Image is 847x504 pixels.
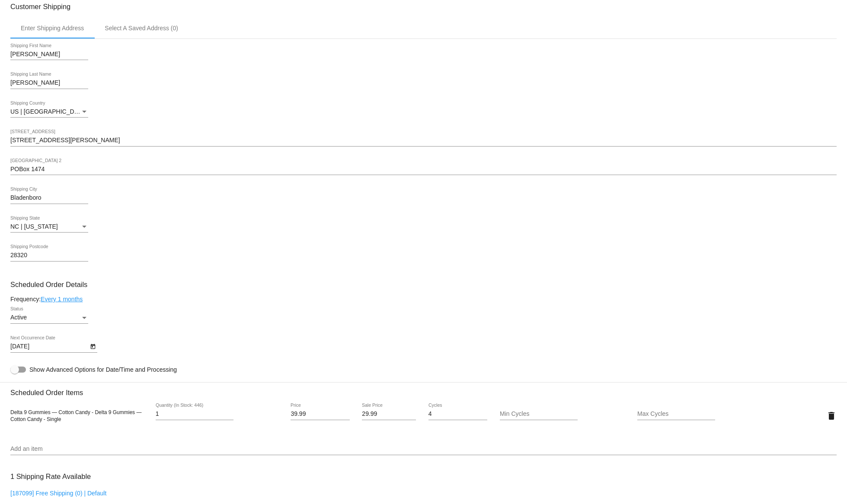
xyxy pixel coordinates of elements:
[10,314,88,321] mat-select: Status
[10,409,141,422] span: Delta 9 Gummies — Cotton Candy - Delta 9 Gummies — Cotton Candy - Single
[88,341,97,351] button: Open calendar
[10,137,837,144] input: Shipping Street 1
[10,467,91,486] h3: 1 Shipping Rate Available
[41,296,83,303] a: Every 1 months
[10,446,837,453] input: Add an item
[29,365,177,374] span: Show Advanced Options for Date/Time and Processing
[10,252,88,259] input: Shipping Postcode
[105,25,178,32] div: Select A Saved Address (0)
[291,411,349,418] input: Price
[10,281,837,289] h3: Scheduled Order Details
[10,490,106,497] a: [187099] Free Shipping (0) | Default
[10,51,88,58] input: Shipping First Name
[10,195,88,201] input: Shipping City
[156,411,233,418] input: Quantity (In Stock: 446)
[10,108,87,115] span: US | [GEOGRAPHIC_DATA]
[21,25,84,32] div: Enter Shipping Address
[428,411,487,418] input: Cycles
[10,108,88,115] mat-select: Shipping Country
[500,411,578,418] input: Min Cycles
[10,382,837,397] h3: Scheduled Order Items
[10,3,837,11] h3: Customer Shipping
[362,411,416,418] input: Sale Price
[10,223,58,230] span: NC | [US_STATE]
[10,80,88,86] input: Shipping Last Name
[10,314,27,321] span: Active
[10,296,837,303] div: Frequency:
[826,411,837,421] mat-icon: delete
[637,411,715,418] input: Max Cycles
[10,166,837,173] input: Shipping Street 2
[10,223,88,230] mat-select: Shipping State
[10,343,88,350] input: Next Occurrence Date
